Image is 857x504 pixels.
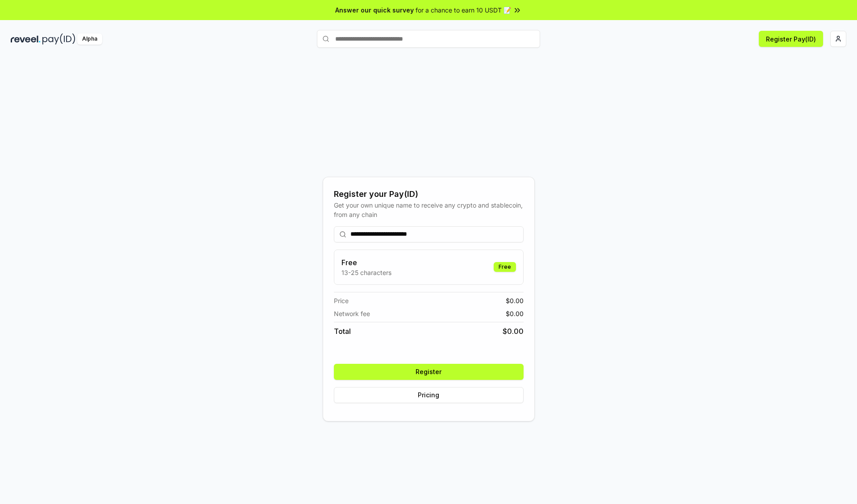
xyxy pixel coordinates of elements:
[759,31,823,47] button: Register Pay(ID)
[42,33,75,45] img: pay_id
[416,5,511,15] span: for a chance to earn 10 USDT 📝
[334,188,524,200] div: Register your Pay(ID)
[334,326,351,337] span: Total
[77,33,102,45] div: Alpha
[494,262,516,272] div: Free
[11,33,41,45] img: reveel_dark
[506,309,524,318] span: $ 0.00
[503,326,524,337] span: $ 0.00
[341,268,391,277] p: 13-25 characters
[341,257,391,268] h3: Free
[334,296,349,305] span: Price
[334,387,524,403] button: Pricing
[334,200,524,219] div: Get your own unique name to receive any crypto and stablecoin, from any chain
[334,364,524,380] button: Register
[334,309,370,318] span: Network fee
[506,296,524,305] span: $ 0.00
[335,5,414,15] span: Answer our quick survey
